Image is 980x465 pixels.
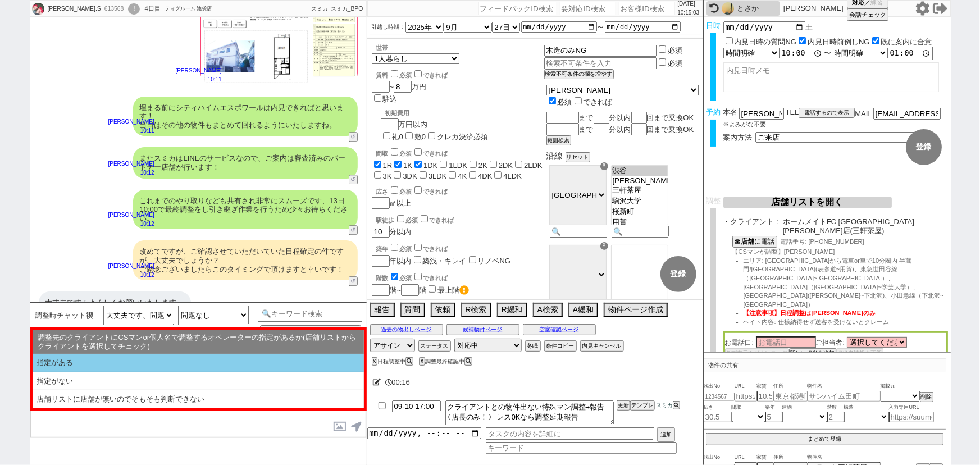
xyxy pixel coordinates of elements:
[419,358,475,364] div: 調整最終確認中
[789,348,836,358] button: 新しい担当を追加
[331,6,363,12] span: スミカ_BPO
[258,306,364,322] input: 🔍キーワード検索
[723,47,948,60] div: 〜
[723,133,753,142] span: 案内方法
[757,453,774,462] span: 家賃
[735,382,757,391] span: URL
[725,348,789,358] button: 名刺表示＆ダウンロード
[906,129,942,165] button: 登録
[412,72,448,79] label: できれば
[706,197,721,205] span: 調整
[33,390,364,408] li: 店舗リストに店舗が無いのでそもそも判断できない
[32,3,44,15] img: 0hxm1ERto8J0IcPDf5MZZZPWxsJCg_TX5QZVg4Iyg8eHQpDDQVMlJhdCE6eHAkXGBEZA9uJitrfHoQL1AkAmrbdhsMeXUlCGY...
[372,213,544,238] div: 分以内
[881,382,896,391] span: 掲載元
[647,113,694,122] span: 回まで乗換OK
[372,64,448,104] div: ~ 万円
[668,59,682,67] label: 必須
[101,4,126,13] div: 613568
[844,403,889,412] span: 構造
[630,400,655,411] button: テンプレ
[383,172,392,180] label: 3K
[723,108,738,120] span: 本名
[546,151,563,161] span: 沿線
[431,303,455,317] button: 依頼
[774,382,808,391] span: 住所
[46,4,101,13] div: [PERSON_NAME].S
[604,303,668,317] button: 物件ページ作成
[617,400,630,411] button: 更新
[133,190,358,230] div: これまでのやり取りなども共有され非常にスムーズです、13日10:00で最終調整をし引き継ぎ作業を行うため少々お待ちください。
[423,257,467,265] label: 築浅・キレイ
[855,110,872,118] span: MAIL
[133,97,358,136] div: 埋まる前にシティハイムエスポワールは内見できればと思います！ 当日はその他の物件もまとめて回れるようにいたしますね。
[176,75,222,84] p: 10:11
[419,357,425,366] button: X
[400,150,412,157] span: 必須
[660,256,696,292] button: 登録
[133,240,358,280] div: 改めてですが、ご確認させていただいていた日程確定の件ですが、大丈夫でしょうか？ ご懸念ございましたらこのタイミングで頂けますと幸いです！
[735,453,757,462] span: URL
[412,188,448,195] label: できれば
[706,108,721,116] span: 予約
[827,403,844,412] span: 階数
[385,109,488,117] div: 初期費用
[544,69,614,79] button: 検索不可条件の欄を増やす
[741,238,755,245] b: 店舗
[412,275,448,281] label: できれば
[783,4,844,13] p: [PERSON_NAME]
[546,135,571,145] button: 範囲検索
[33,354,364,372] li: 指定がある
[560,2,616,15] input: 要対応ID検索
[383,161,393,170] label: 1R
[461,303,491,317] button: R検索
[612,166,668,176] option: 渋谷
[544,340,577,352] button: 条件コピー
[349,225,358,235] button: ↺
[550,226,607,238] input: 🔍
[108,117,154,126] p: [PERSON_NAME]
[372,185,544,209] div: ㎡以上
[144,4,160,13] div: 4日目
[524,161,543,170] label: 2LDK
[704,403,732,412] span: 広さ
[612,185,668,196] option: 三軒茶屋
[39,291,191,314] div: 大丈夫です！よろしくお願いいたします。
[889,403,934,412] span: 入力専用URL
[765,403,782,412] span: 築年
[400,245,412,252] span: 必須
[737,4,777,13] div: とさか
[723,197,892,208] button: 店舗リストを開く
[765,412,782,422] input: 5
[108,271,154,280] p: 10:12
[381,104,488,142] div: 万円以内
[544,45,657,57] input: 検索不可条件を入力
[349,175,358,184] button: ↺
[735,391,757,402] input: https://suumo.jp/chintai/jnc_000022489271
[446,324,519,335] button: 候補物件ページ
[414,148,422,156] input: できれば
[423,161,437,170] label: 1DK
[486,427,654,440] input: タスクの内容を詳細に
[704,382,735,391] span: 吹出No
[370,303,395,317] button: 報告
[497,303,527,317] button: R緩和
[805,23,813,31] span: 土
[400,188,412,195] span: 必須
[414,244,422,251] input: できれば
[706,433,943,445] button: まとめて登録
[612,226,669,238] input: 🔍
[732,236,777,248] button: ☎店舗に電話
[647,125,694,134] span: 回まで乗換OK
[732,248,835,255] span: 【CSマンが調整】[PERSON_NAME]
[598,24,604,30] label: 〜
[847,8,888,21] button: 会話チェック
[881,38,932,46] label: 既に案内に合意
[668,46,682,54] label: 必須
[774,391,808,402] input: 東京都港区海岸３
[756,336,816,348] input: お電話口
[38,333,358,350] span: 調整先のクライアントにCSマンor個人名で調整するオペレーターの指定があるか(店舗リストからクライアントを選択してチェック)
[376,242,544,253] div: 築年
[744,309,876,316] span: 【注意事項】日程調整は[PERSON_NAME]のみ
[437,286,469,294] label: 最上階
